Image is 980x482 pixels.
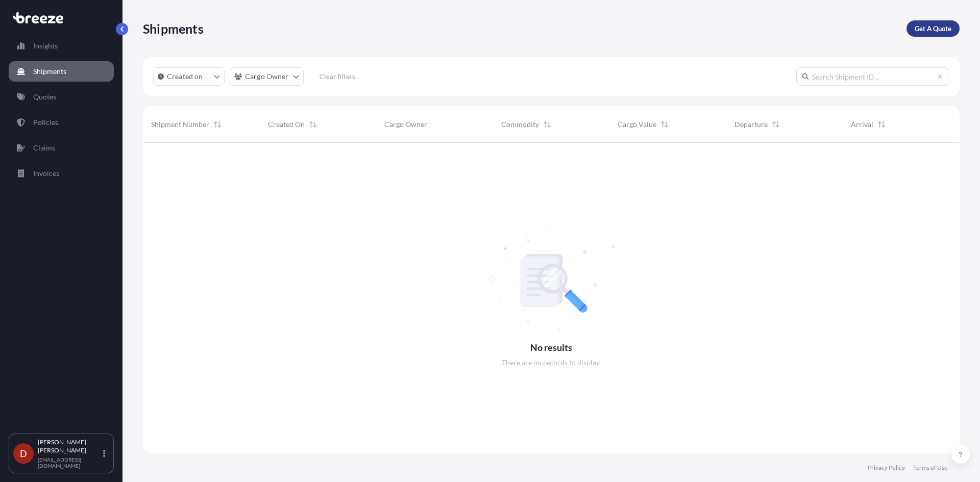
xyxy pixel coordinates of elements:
a: Terms of Use [913,464,947,472]
p: Policies [33,117,58,128]
p: Shipments [33,66,66,77]
button: Sort [541,118,553,131]
span: Cargo Owner [384,119,427,130]
p: Shipments [143,20,204,37]
button: Sort [307,118,319,131]
p: Get A Quote [915,23,951,34]
a: Policies [9,112,114,133]
a: Invoices [9,163,114,184]
span: D [20,448,27,459]
p: Cargo Owner [245,71,289,82]
a: Insights [9,36,114,56]
input: Search Shipment ID... [796,67,949,86]
span: Cargo Value [618,119,656,130]
p: Created on [167,71,203,82]
a: Quotes [9,87,114,107]
p: Insights [33,41,58,51]
button: cargoOwner Filter options [230,67,304,86]
a: Get A Quote [906,20,960,37]
p: [EMAIL_ADDRESS][DOMAIN_NAME] [38,456,101,469]
button: Sort [658,118,671,131]
button: Sort [770,118,782,131]
span: Commodity [501,119,539,130]
button: Sort [875,118,888,131]
button: createdOn Filter options [153,67,225,86]
a: Shipments [9,61,114,82]
span: Departure [734,119,768,130]
p: Quotes [33,92,56,102]
span: Arrival [851,119,873,130]
span: Created On [268,119,305,130]
button: Clear filters [309,68,366,85]
p: Clear filters [320,71,355,82]
p: Invoices [33,168,59,179]
p: [PERSON_NAME] [PERSON_NAME] [38,438,101,454]
a: Claims [9,138,114,158]
a: Privacy Policy [868,464,905,472]
p: Claims [33,143,55,153]
button: Sort [211,118,224,131]
span: Shipment Number [151,119,209,130]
